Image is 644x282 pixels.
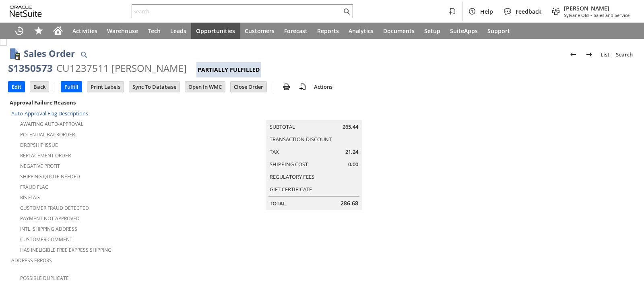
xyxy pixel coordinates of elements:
[311,83,336,90] a: Actions
[20,163,60,169] a: Negative Profit
[8,62,53,75] div: S1350573
[20,275,69,282] a: Possible Duplicate
[487,27,510,35] span: Support
[450,27,478,35] span: SuiteApps
[132,6,342,16] input: Search
[20,121,83,127] a: Awaiting Auto-Approval
[594,12,630,18] span: Sales and Service
[20,205,89,211] a: Customer Fraud Detected
[191,23,240,39] a: Opportunities
[266,107,362,120] caption: Summary
[298,82,308,92] img: add-record.svg
[378,23,419,39] a: Documents
[597,48,613,61] a: List
[165,23,191,39] a: Leads
[270,136,332,143] a: Transaction Discount
[20,194,40,201] a: RIS flag
[270,161,308,168] a: Shipping Cost
[10,23,29,39] a: Recent Records
[343,123,358,131] span: 265.44
[20,226,77,232] a: Intl. Shipping Address
[53,26,63,36] svg: Home
[344,23,378,39] a: Analytics
[30,81,49,92] input: Back
[20,184,49,190] a: Fraud Flag
[312,23,344,39] a: Reports
[48,23,68,39] a: Home
[424,27,440,35] span: Setup
[279,23,312,39] a: Forecast
[270,123,295,130] a: Subtotal
[445,23,483,39] a: SuiteApps
[240,23,279,39] a: Customers
[196,27,235,35] span: Opportunities
[349,27,374,35] span: Analytics
[20,236,72,243] a: Customer Comment
[590,12,592,18] span: -
[68,23,102,39] a: Activities
[72,27,97,35] span: Activities
[56,62,187,75] div: CU1237511 [PERSON_NAME]
[102,23,143,39] a: Warehouse
[383,27,415,35] span: Documents
[270,148,279,155] a: Tax
[613,48,636,61] a: Search
[20,246,111,253] a: Has Ineligible Free Express Shipping
[34,26,43,36] svg: Shortcuts
[170,27,186,35] span: Leads
[584,50,594,59] img: Next
[148,27,161,35] span: Tech
[20,173,80,180] a: Shipping Quote Needed
[341,199,358,207] span: 286.68
[270,173,314,180] a: Regulatory Fees
[143,23,165,39] a: Tech
[564,4,630,12] span: [PERSON_NAME]
[342,6,351,16] svg: Search
[270,186,312,193] a: Gift Certificate
[245,27,275,35] span: Customers
[196,62,261,77] div: Partially Fulfilled
[317,27,339,35] span: Reports
[231,81,266,92] input: Close Order
[29,23,48,39] div: Shortcuts
[8,81,25,92] input: Edit
[564,12,589,18] span: Sylvane Old
[24,47,75,60] h1: Sales Order
[568,50,578,59] img: Previous
[20,142,58,148] a: Dropship Issue
[348,161,358,168] span: 0.00
[79,50,89,59] img: Quick Find
[480,8,493,15] span: Help
[185,81,225,92] input: Open In WMC
[483,23,515,39] a: Support
[87,81,124,92] input: Print Labels
[284,27,308,35] span: Forecast
[11,110,88,117] a: Auto-Approval Flag Descriptions
[20,215,80,222] a: Payment not approved
[516,8,541,15] span: Feedback
[61,81,82,92] input: Fulfill
[8,97,206,108] div: Approval Failure Reasons
[10,6,42,17] svg: logo
[20,131,75,138] a: Potential Backorder
[129,81,180,92] input: Sync To Database
[20,152,71,159] a: Replacement Order
[419,23,445,39] a: Setup
[107,27,138,35] span: Warehouse
[270,200,286,207] a: Total
[345,148,358,156] span: 21.24
[11,257,52,264] a: Address Errors
[14,26,24,36] svg: Recent Records
[282,82,291,92] img: print.svg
